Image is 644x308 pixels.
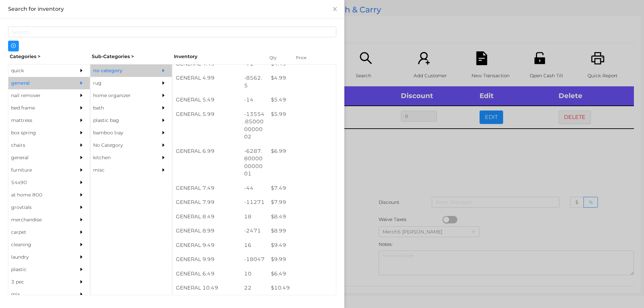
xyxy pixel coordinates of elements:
i: icon: caret-right [79,279,84,284]
div: $ 6.49 [268,267,336,281]
div: Price [294,53,321,62]
i: icon: caret-right [79,217,84,222]
div: kitchen [90,151,152,164]
div: box spring [8,127,70,139]
i: icon: caret-right [161,143,166,147]
div: merchandise [8,214,70,226]
div: GENERAL 9.49 [173,238,241,253]
div: bath [90,102,152,114]
div: bamboo tray [90,127,152,139]
div: -8562.5 [241,71,268,93]
input: Search... [8,27,336,37]
div: $ 7.99 [268,195,336,210]
div: 18 [241,210,268,224]
div: GENERAL 6.49 [173,267,241,281]
i: icon: caret-right [79,292,84,297]
div: quick [8,64,70,77]
div: $ 7.49 [268,181,336,195]
div: $ 4.99 [268,71,336,85]
div: Sub-Categories > [90,51,172,62]
div: furniture [8,164,70,176]
div: general [8,77,70,89]
div: laundry [8,251,70,263]
i: icon: caret-right [79,267,84,272]
div: bed frame [8,102,70,114]
div: -14 [241,93,268,107]
div: $ 10.49 [268,281,336,295]
div: GENERAL 9.99 [173,252,241,267]
div: -11271 [241,195,268,210]
i: icon: caret-right [79,180,84,185]
div: mix [8,288,70,301]
div: 10 [241,267,268,281]
i: icon: caret-right [79,168,84,172]
i: icon: caret-right [161,118,166,123]
div: -13554.850000000002 [241,107,268,144]
div: GENERAL 5.49 [173,93,241,107]
div: GENERAL 6.99 [173,144,241,159]
div: nail remover [8,89,70,102]
i: icon: caret-right [79,81,84,85]
div: $ 9.99 [268,252,336,267]
div: -44 [241,181,268,195]
div: carpet [8,226,70,238]
div: GENERAL 8.99 [173,224,241,238]
div: misc [90,164,152,176]
div: 16 [241,238,268,253]
i: icon: close [332,6,338,12]
div: home organizer [90,89,152,102]
i: icon: caret-right [161,93,166,98]
i: icon: caret-right [161,130,166,135]
i: icon: caret-right [79,242,84,247]
div: -2471 [241,224,268,238]
div: $ 8.99 [268,224,336,238]
div: at home 800 [8,189,70,201]
div: $ 8.49 [268,210,336,224]
div: plastic bag [90,114,152,127]
div: no category [90,64,152,77]
i: icon: caret-right [79,118,84,123]
div: Qty [268,53,288,62]
div: 3 pec [8,276,70,288]
i: icon: caret-right [161,81,166,85]
i: icon: caret-right [79,230,84,234]
i: icon: caret-right [79,255,84,259]
div: general [8,151,70,164]
div: GENERAL 7.99 [173,195,241,210]
i: icon: caret-right [161,105,166,110]
div: No Category [90,139,152,151]
div: $ 5.99 [268,107,336,122]
div: GENERAL 10.49 [173,281,241,295]
i: icon: caret-right [79,143,84,147]
i: icon: caret-right [79,130,84,135]
div: $ 5.49 [268,93,336,107]
i: icon: caret-right [161,155,166,160]
div: cleaning [8,238,70,251]
div: plastic [8,263,70,276]
div: -6287.800000000001 [241,144,268,181]
div: chairs [8,139,70,151]
div: $ 9.49 [268,238,336,253]
div: 54x90 [8,176,70,189]
div: GENERAL 7.49 [173,181,241,195]
div: rug [90,77,152,89]
div: mattress [8,114,70,127]
i: icon: caret-right [79,205,84,210]
div: $ 6.99 [268,144,336,159]
div: GENERAL 4.99 [173,71,241,85]
div: Inventory [174,53,261,60]
div: Categories > [8,51,90,62]
div: GENERAL 8.49 [173,210,241,224]
div: Search for inventory [8,5,336,13]
i: icon: caret-right [79,105,84,110]
div: 22 [241,281,268,295]
i: icon: caret-right [79,155,84,160]
div: -18047 [241,252,268,267]
i: icon: caret-right [161,168,166,172]
i: icon: caret-right [161,68,166,73]
i: icon: caret-right [79,192,84,197]
div: GENERAL 5.99 [173,107,241,122]
i: icon: caret-right [79,93,84,98]
i: icon: caret-right [79,68,84,73]
button: icon: plus-circle [8,41,19,51]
